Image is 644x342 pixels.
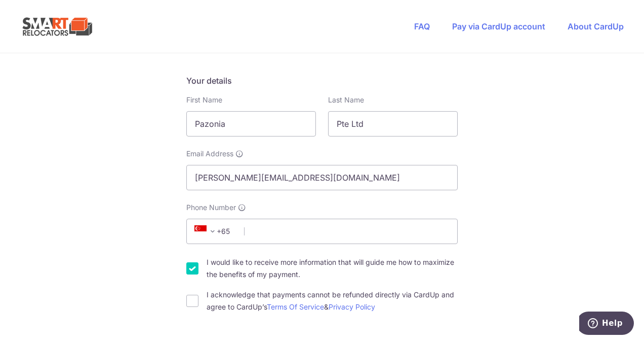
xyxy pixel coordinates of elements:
[452,21,545,31] a: Pay via CardUp account
[186,111,316,136] input: First name
[414,21,430,31] a: FAQ
[186,75,458,87] h5: Your details
[186,95,222,105] label: First Name
[328,95,364,105] label: Last Name
[191,225,237,237] span: +65
[328,111,458,136] input: Last name
[329,302,375,311] a: Privacy Policy
[267,302,324,311] a: Terms Of Service
[186,149,233,159] span: Email Address
[568,21,624,31] a: About CardUp
[207,289,458,313] label: I acknowledge that payments cannot be refunded directly via CardUp and agree to CardUp’s &
[207,256,458,281] label: I would like to receive more information that will guide me how to maximize the benefits of my pa...
[579,312,634,337] iframe: Opens a widget where you can find more information
[194,225,219,237] span: +65
[186,165,458,190] input: Email address
[186,202,236,213] span: Phone Number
